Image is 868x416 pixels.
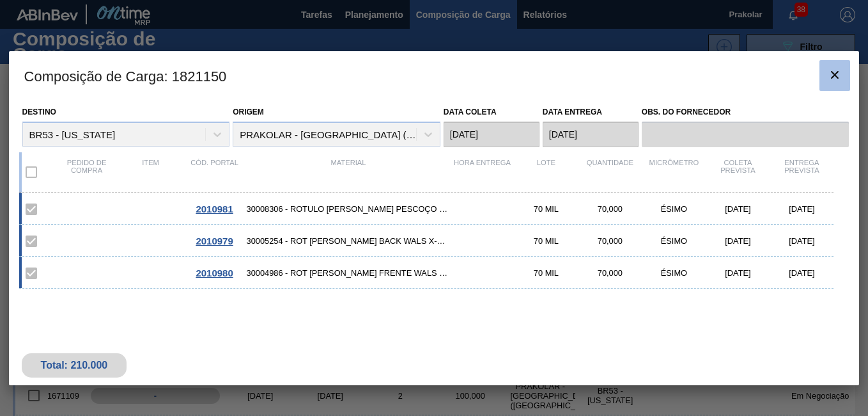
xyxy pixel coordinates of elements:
[119,159,183,186] div: Item
[770,159,833,186] div: Entrega Prevista
[247,204,451,214] span: 30008306 - ROTULO BOPP NECK WALS X-WALS 600ML
[183,236,247,246] div: Ir para o Pedido
[642,204,706,214] div: ÉSIMO
[183,268,247,278] div: Ir para o Pedido
[514,236,578,246] div: 70 MIL
[770,204,833,214] div: [DATE]
[233,108,264,116] label: Origem
[514,268,578,278] div: 70 MIL
[706,204,770,214] div: [DATE]
[247,236,451,246] span: 30005254 - ROT BOPP BACK WALS X-WALS 600ML IN65
[543,108,602,116] label: Data entrega
[22,108,56,116] label: Destino
[196,236,233,246] span: 2010979
[642,159,706,186] div: MICRÔMETRO
[706,236,770,246] div: [DATE]
[444,108,497,116] label: Data coleta
[706,159,770,186] div: Coleta Prevista
[450,159,514,186] div: Hora Entrega
[183,159,247,186] div: Cód. Portal
[444,122,539,147] input: dd/mm/aaaa
[164,68,226,84] font: : 1821150
[247,159,451,186] div: Material
[196,268,233,278] span: 2010980
[642,268,706,278] div: ÉSIMO
[642,103,849,122] label: Obs. do Fornecedor
[642,236,706,246] div: ÉSIMO
[770,268,833,278] div: [DATE]
[514,159,578,186] div: Lote
[196,204,233,214] span: 2010981
[578,268,642,278] div: 70,000
[578,159,642,186] div: Quantidade
[578,236,642,246] div: 70,000
[247,268,451,278] span: 30004986 - ROT BOPP FRONT WALS X-WALS 600ML IN65
[55,159,119,186] div: Pedido de compra
[183,204,247,214] div: Ir para o Pedido
[543,122,639,147] input: dd/mm/aaaa
[9,51,860,100] h3: Composição de Carga
[770,236,833,246] div: [DATE]
[31,360,118,371] div: Total: 210.000
[578,204,642,214] div: 70,000
[514,204,578,214] div: 70 MIL
[706,268,770,278] div: [DATE]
